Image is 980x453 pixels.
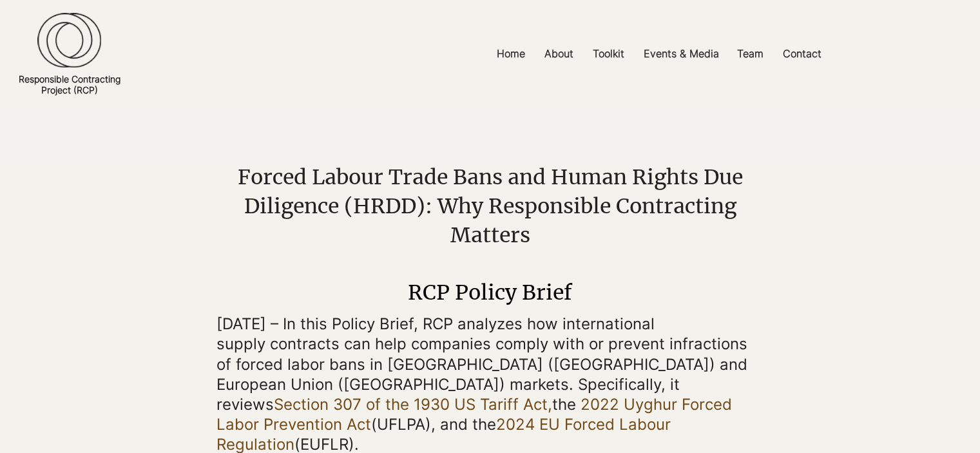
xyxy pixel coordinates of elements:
a: Team [727,39,773,68]
a: Events & Media [634,39,727,68]
p: About [538,39,580,68]
a: Home [487,39,535,68]
span: RCP Policy Brief [408,280,572,305]
nav: Site [338,39,980,68]
a: Responsible ContractingProject (RCP) [19,73,120,95]
a: Contact [773,39,831,68]
p: Team [731,39,770,68]
a: Section 307 of the 1930 US Tariff Act, [274,395,552,414]
a: Toolkit [583,39,634,68]
a: About [535,39,583,68]
p: Contact [776,39,828,68]
a: the [552,395,576,414]
p: Home [490,39,532,68]
p: Events & Media [637,39,725,68]
span: Forced Labour Trade Bans and Human Rights Due Diligence (HRDD): Why Responsible Contracting Matters [238,164,743,305]
a: 2022 Uyghur Forced Labor Prevention Act [216,395,732,434]
p: Toolkit [586,39,631,68]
